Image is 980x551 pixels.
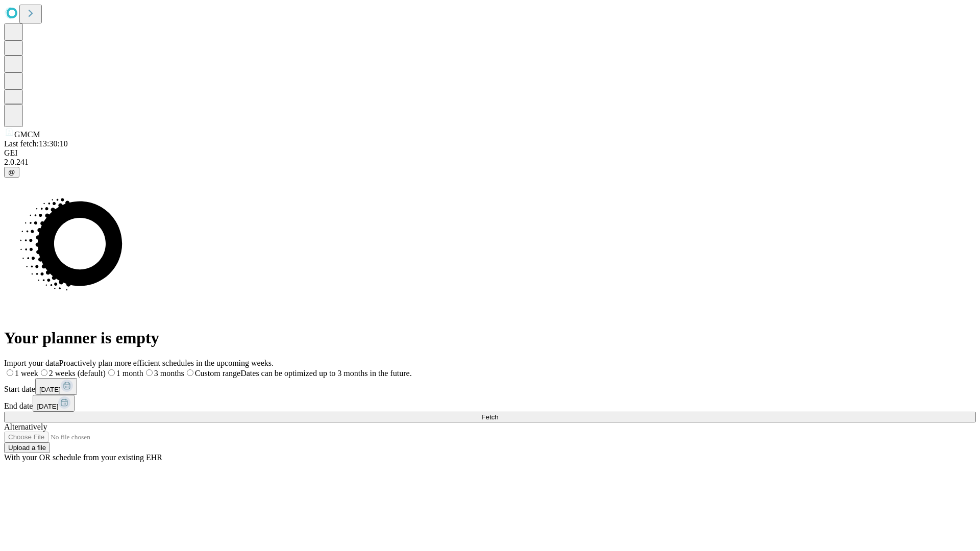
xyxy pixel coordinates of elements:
[4,158,976,167] div: 2.0.241
[59,359,274,367] span: Proactively plan more efficient schedules in the upcoming weeks.
[4,422,47,431] span: Alternatively
[7,369,13,376] input: 1 week
[4,329,976,347] h1: Your planner is empty
[481,413,498,421] span: Fetch
[4,442,50,453] button: Upload a file
[116,369,143,378] span: 1 month
[41,369,47,376] input: 2 weeks (default)
[154,369,184,378] span: 3 months
[195,369,240,378] span: Custom range
[35,378,77,395] button: [DATE]
[4,359,59,367] span: Import your data
[4,453,162,462] span: With your OR schedule from your existing EHR
[4,412,976,422] button: Fetch
[4,395,976,412] div: End date
[33,395,75,412] button: [DATE]
[4,139,68,148] span: Last fetch: 13:30:10
[37,403,58,410] span: [DATE]
[4,148,976,158] div: GEI
[240,369,411,378] span: Dates can be optimized up to 3 months in the future.
[14,130,40,139] span: GMCM
[187,369,193,376] input: Custom rangeDates can be optimized up to 3 months in the future.
[146,369,153,376] input: 3 months
[108,369,115,376] input: 1 month
[39,386,61,393] span: [DATE]
[8,168,15,176] span: @
[15,369,38,378] span: 1 week
[4,167,19,178] button: @
[49,369,106,378] span: 2 weeks (default)
[4,378,976,395] div: Start date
